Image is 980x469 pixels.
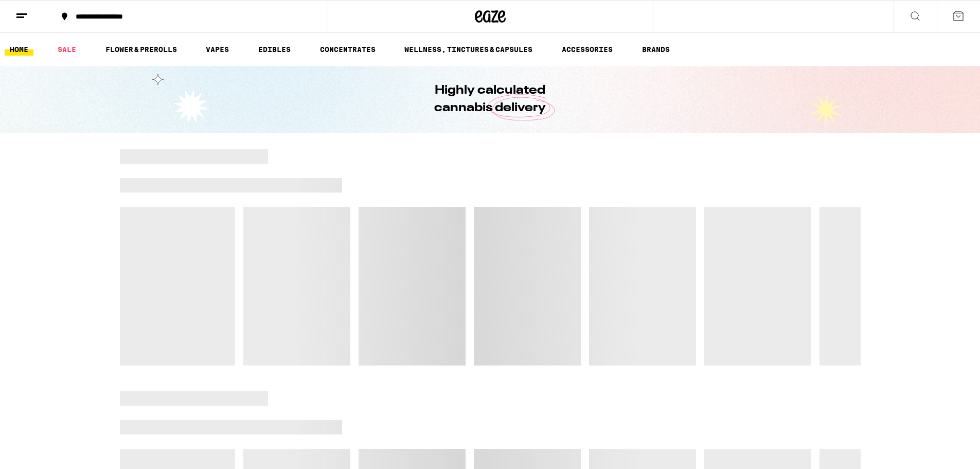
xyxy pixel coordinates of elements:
[52,43,81,56] a: SALE
[557,43,618,56] a: ACCESSORIES
[405,82,575,117] h1: Highly calculated cannabis delivery
[201,43,234,56] a: VAPES
[253,43,296,56] a: EDIBLES
[100,43,182,56] a: FLOWER & PREROLLS
[5,43,33,56] a: HOME
[315,43,381,56] a: CONCENTRATES
[399,43,538,56] a: WELLNESS, TINCTURES & CAPSULES
[637,43,675,56] button: BRANDS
